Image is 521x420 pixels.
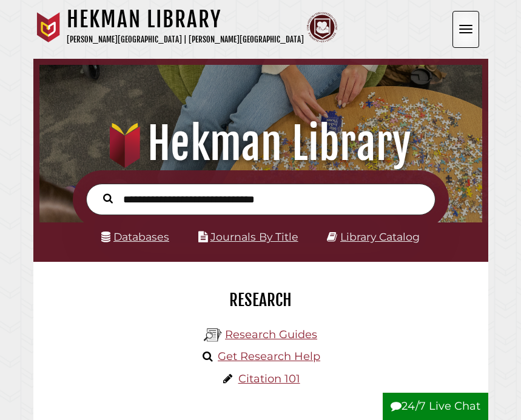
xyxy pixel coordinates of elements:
[67,33,304,47] p: [PERSON_NAME][GEOGRAPHIC_DATA] | [PERSON_NAME][GEOGRAPHIC_DATA]
[67,6,304,33] h1: Hekman Library
[101,230,169,243] a: Databases
[204,326,222,344] img: Hekman Library Logo
[97,190,119,205] button: Search
[47,117,474,170] h1: Hekman Library
[225,328,317,341] a: Research Guides
[42,290,479,310] h2: Research
[218,350,320,363] a: Get Research Help
[210,230,298,243] a: Journals By Title
[103,193,113,204] i: Search
[238,372,300,385] a: Citation 101
[307,12,337,42] img: Calvin Theological Seminary
[452,11,479,48] button: Open the menu
[33,12,64,42] img: Calvin University
[340,230,420,243] a: Library Catalog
